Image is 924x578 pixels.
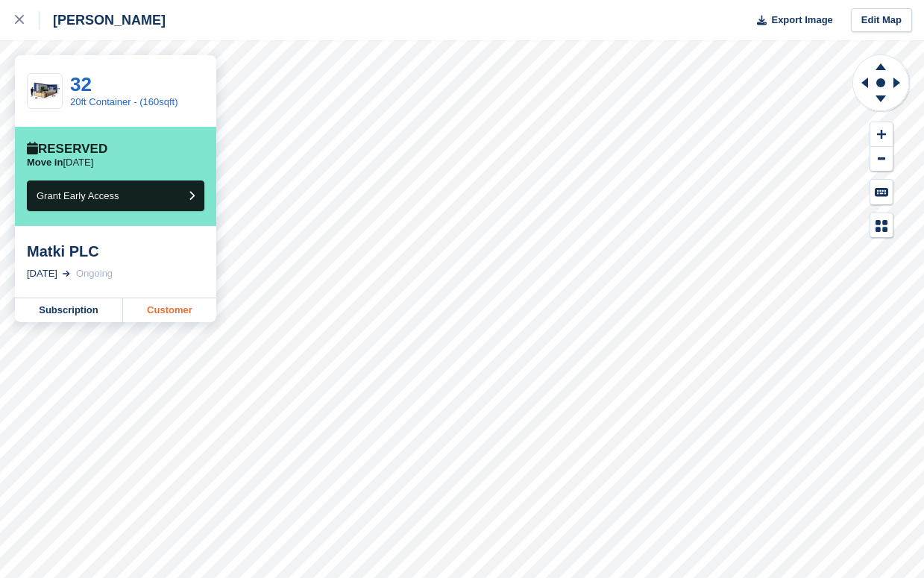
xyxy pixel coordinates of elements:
[771,13,832,28] span: Export Image
[870,213,893,238] button: Map Legend
[37,190,119,201] span: Grant Early Access
[27,142,107,157] div: Reserved
[748,8,833,33] button: Export Image
[76,266,113,281] div: Ongoing
[40,11,166,29] div: [PERSON_NAME]
[27,242,204,260] div: Matki PLC
[27,157,93,169] p: [DATE]
[870,180,893,204] button: Keyboard Shortcuts
[27,180,204,211] button: Grant Early Access
[70,73,92,95] a: 32
[63,271,70,277] img: arrow-right-light-icn-cde0832a797a2874e46488d9cf13f60e5c3a73dbe684e267c42b8395dfbc2abf.svg
[851,8,912,33] a: Edit Map
[123,298,216,322] a: Customer
[27,266,57,281] div: [DATE]
[27,157,63,168] span: Move in
[28,78,62,104] img: 20-ft-container.jpg
[870,147,893,172] button: Zoom Out
[15,298,123,322] a: Subscription
[70,96,178,107] a: 20ft Container - (160sqft)
[870,122,893,147] button: Zoom In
